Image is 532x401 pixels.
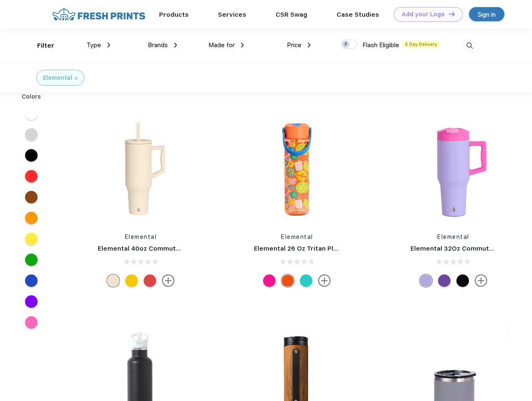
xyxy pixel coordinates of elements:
[281,274,294,287] div: Good Vibes
[469,7,504,21] a: Sign in
[107,43,110,48] img: dropdown.png
[420,274,432,287] div: Lilac Tie Dye
[402,11,445,18] div: Add your Logo
[362,41,399,49] span: Flash Eligible
[263,274,276,287] div: Hot pink
[449,12,455,16] img: DT
[398,113,509,224] img: func=resize&h=266
[475,274,487,287] img: more.svg
[254,245,392,252] a: Elemental 26 Oz Tritan Plastic Water Bottle
[125,233,157,240] a: Elemental
[162,274,175,287] img: more.svg
[43,74,72,82] div: Elemental
[281,233,313,240] a: Elemental
[241,43,244,48] img: dropdown.png
[37,41,54,51] div: Filter
[75,77,78,80] img: filter_cancel.svg
[456,274,469,287] div: Black Speckle
[276,11,307,18] a: CSR Swag
[438,274,451,287] div: Purple
[478,10,496,19] div: Sign in
[148,41,168,49] span: Brands
[463,39,476,53] img: desktop_search.svg
[218,11,246,18] a: Services
[107,274,119,287] div: Beige
[308,43,311,48] img: dropdown.png
[15,92,48,101] div: Colors
[159,11,189,18] a: Products
[50,7,148,22] img: fo%20logo%202.webp
[287,41,301,49] span: Price
[174,43,177,48] img: dropdown.png
[403,41,440,48] span: 5 Day Delivery
[318,274,331,287] img: more.svg
[437,233,469,240] a: Elemental
[410,245,524,252] a: Elemental 32Oz Commuter Tumbler
[85,113,196,224] img: func=resize&h=266
[144,274,156,287] div: Red
[125,274,138,287] div: Lemon zest
[241,113,352,224] img: func=resize&h=266
[300,274,312,287] div: Robin's Egg
[208,41,235,49] span: Made for
[86,41,101,49] span: Type
[98,245,211,252] a: Elemental 40oz Commuter Tumbler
